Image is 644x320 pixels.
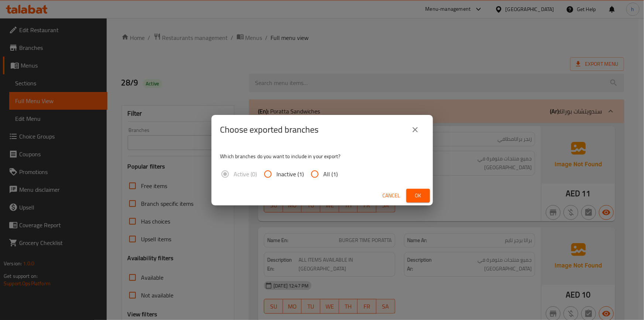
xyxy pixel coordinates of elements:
span: Active (0) [234,170,257,178]
h2: Choose exported branches [220,124,319,136]
button: Ok [406,189,430,202]
button: close [406,121,424,139]
button: Cancel [380,189,403,202]
span: Inactive (1) [277,170,304,178]
span: Cancel [383,191,400,200]
p: Which branches do you want to include in your export? [220,153,424,160]
span: Ok [412,191,424,200]
span: All (1) [324,170,338,178]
